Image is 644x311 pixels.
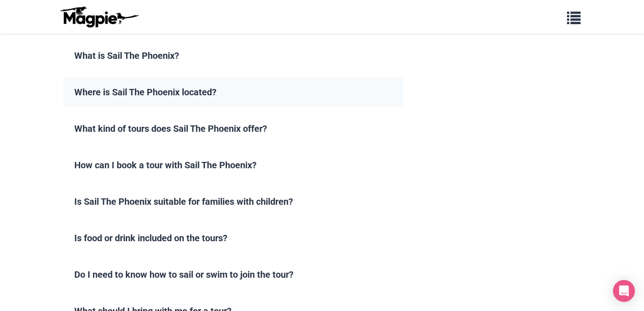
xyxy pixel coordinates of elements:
summary: What is Sail The Phoenix? [63,41,404,70]
img: logo-ab69f6fb50320c5b225c76a69d11143b.png [58,6,140,28]
summary: Is Sail The Phoenix suitable for families with children? [63,187,404,216]
summary: Do I need to know how to sail or swim to join the tour? [63,260,404,289]
summary: How can I book a tour with Sail The Phoenix? [63,150,404,180]
summary: Is food or drink included on the tours? [63,223,404,253]
summary: What kind of tours does Sail The Phoenix offer? [63,114,404,143]
summary: Where is Sail The Phoenix located? [63,78,404,107]
div: Open Intercom Messenger [613,280,635,302]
